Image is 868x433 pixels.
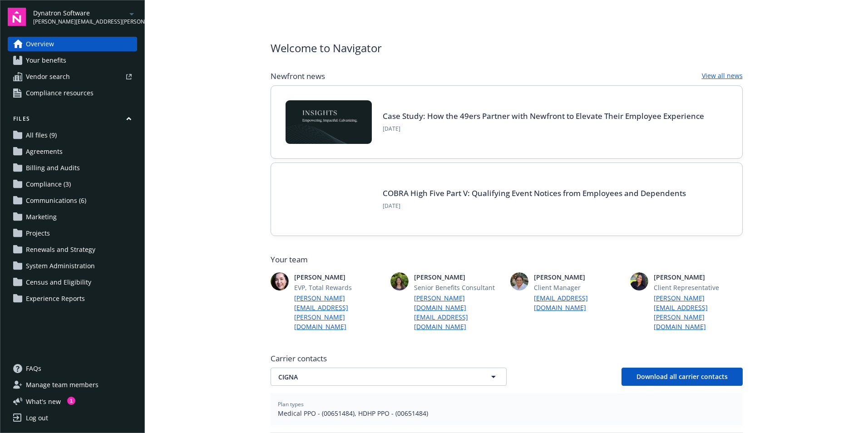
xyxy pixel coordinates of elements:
span: Billing and Audits [26,161,80,175]
a: Compliance (3) [8,177,137,192]
a: [PERSON_NAME][EMAIL_ADDRESS][PERSON_NAME][DOMAIN_NAME] [294,293,383,331]
span: [PERSON_NAME] [534,272,623,282]
a: Renewals and Strategy [8,242,137,257]
a: Billing and Audits [8,161,137,175]
a: COBRA High Five Part V: Qualifying Event Notices from Employees and Dependents [383,188,686,198]
a: Vendor search [8,69,137,84]
a: Marketing [8,210,137,224]
img: Card Image - INSIGHTS copy.png [286,100,372,144]
span: Medical PPO - (00651484), HDHP PPO - (00651484) [278,408,735,418]
span: System Administration [26,259,95,273]
span: Manage team members [26,378,99,392]
img: photo [390,272,409,290]
a: View all news [702,71,743,82]
span: Plan types [278,400,735,408]
a: Case Study: How the 49ers Partner with Newfront to Elevate Their Employee Experience [383,111,704,121]
button: CIGNA [271,368,507,386]
img: navigator-logo.svg [8,8,26,26]
span: Compliance resources [26,86,94,100]
a: [PERSON_NAME][EMAIL_ADDRESS][PERSON_NAME][DOMAIN_NAME] [654,293,743,331]
span: What ' s new [26,397,61,406]
span: Dynatron Software [33,8,126,18]
span: CIGNA [278,372,467,382]
div: 1 [67,397,75,405]
a: arrowDropDown [126,8,137,19]
span: Agreements [26,144,63,159]
a: [PERSON_NAME][DOMAIN_NAME][EMAIL_ADDRESS][DOMAIN_NAME] [414,293,503,331]
span: [PERSON_NAME] [654,272,743,282]
a: Projects [8,226,137,241]
div: Log out [26,411,48,425]
button: Files [8,115,137,126]
span: All files (9) [26,128,57,143]
a: Agreements [8,144,137,159]
span: [DATE] [383,125,704,133]
a: All files (9) [8,128,137,143]
a: Manage team members [8,378,137,392]
img: photo [510,272,528,290]
span: [PERSON_NAME] [294,272,383,282]
span: Marketing [26,210,57,224]
a: System Administration [8,259,137,273]
span: Carrier contacts [271,353,743,364]
span: FAQs [26,361,41,376]
a: Communications (6) [8,193,137,208]
a: Experience Reports [8,291,137,306]
span: Overview [26,37,54,51]
a: Census and Eligibility [8,275,137,290]
span: Experience Reports [26,291,85,306]
span: Welcome to Navigator [271,40,382,56]
img: BLOG-Card Image - Compliance - COBRA High Five Pt 5 - 09-11-25.jpg [286,177,372,221]
span: Newfront news [271,71,325,82]
a: FAQs [8,361,137,376]
span: Client Representative [654,283,743,292]
img: photo [271,272,289,290]
span: Senior Benefits Consultant [414,283,503,292]
span: [PERSON_NAME][EMAIL_ADDRESS][PERSON_NAME][DOMAIN_NAME] [33,18,126,26]
span: Compliance (3) [26,177,71,192]
span: Census and Eligibility [26,275,91,290]
span: [PERSON_NAME] [414,272,503,282]
span: Your team [271,254,743,265]
span: Projects [26,226,50,241]
span: Communications (6) [26,193,86,208]
a: [EMAIL_ADDRESS][DOMAIN_NAME] [534,293,623,312]
span: Renewals and Strategy [26,242,95,257]
a: Compliance resources [8,86,137,100]
button: Download all carrier contacts [621,368,743,386]
a: Overview [8,37,137,51]
button: Dynatron Software[PERSON_NAME][EMAIL_ADDRESS][PERSON_NAME][DOMAIN_NAME]arrowDropDown [33,8,137,26]
span: EVP, Total Rewards [294,283,383,292]
button: What's new1 [8,397,75,406]
img: photo [630,272,648,290]
span: Client Manager [534,283,623,292]
span: [DATE] [383,202,686,210]
span: Vendor search [26,69,70,84]
a: Your benefits [8,53,137,68]
span: Your benefits [26,53,66,68]
span: Download all carrier contacts [636,372,728,381]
